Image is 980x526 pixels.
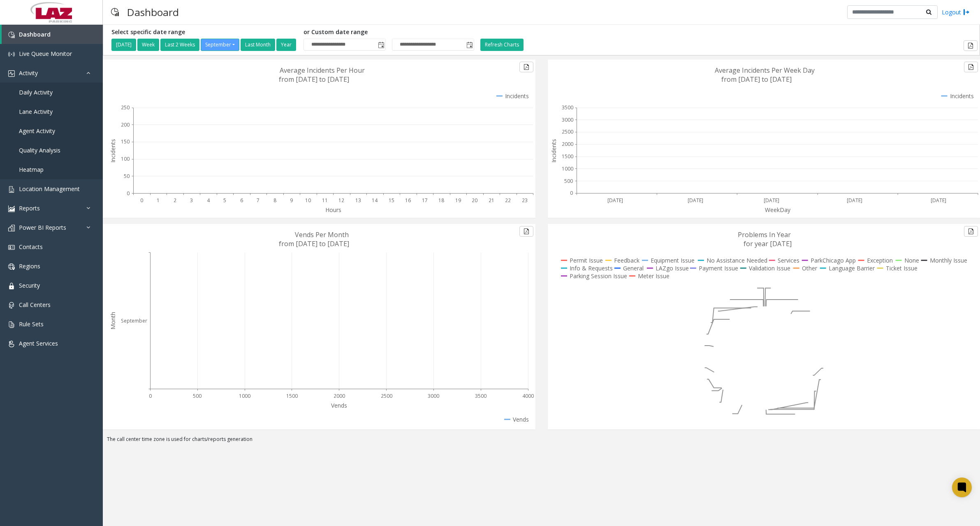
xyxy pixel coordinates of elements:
text: [DATE] [687,197,703,204]
text: Average Incidents Per Hour [280,66,365,75]
button: Last Month [241,39,275,51]
text: 11 [322,197,328,204]
img: 'icon' [8,51,15,58]
text: 19 [455,197,461,204]
img: 'icon' [8,70,15,77]
span: Lane Activity [19,108,53,115]
text: 3500 [475,392,487,399]
span: Agent Activity [19,127,55,135]
h5: or Custom date range [303,29,474,36]
text: 4 [207,197,210,204]
text: 15 [389,197,394,204]
text: 0 [570,190,573,197]
span: Toggle popup [465,39,474,51]
button: Export to pdf [519,226,533,237]
text: [DATE] [931,197,946,204]
text: Hours [325,206,341,214]
text: 22 [505,197,511,204]
text: 23 [522,197,528,204]
text: from [DATE] to [DATE] [721,75,792,84]
text: 10 [305,197,311,204]
text: 200 [121,121,130,128]
img: 'icon' [8,186,15,193]
text: 150 [121,138,130,145]
img: 'icon' [8,263,15,270]
text: 500 [193,392,202,399]
text: Incidents [109,139,117,163]
text: 100 [121,155,130,162]
text: 2 [174,197,176,204]
span: Rule Sets [19,320,44,328]
span: Call Centers [19,301,51,309]
text: [DATE] [607,197,623,204]
span: Regions [19,262,40,270]
text: Average Incidents Per Week Day [715,66,815,75]
text: 0 [140,197,143,204]
span: Location Management [19,185,80,193]
img: 'icon' [8,302,15,309]
text: 1500 [562,153,573,160]
text: for year [DATE] [744,239,792,248]
text: 21 [489,197,494,204]
button: Export to pdf [964,226,978,237]
button: Refresh Charts [480,39,524,51]
span: Power BI Reports [19,224,66,231]
text: 6 [240,197,243,204]
text: 9 [290,197,293,204]
span: Toggle popup [376,39,385,51]
text: 500 [564,178,573,185]
span: Live Queue Monitor [19,50,72,58]
button: Last 2 Weeks [160,39,199,51]
text: Month [109,312,117,330]
text: 0 [149,392,152,399]
text: 3500 [562,104,573,111]
text: 3000 [562,116,573,123]
text: 1000 [562,165,573,172]
text: from [DATE] to [DATE] [279,239,349,248]
text: 1 [157,197,160,204]
text: 2000 [562,141,573,148]
text: [DATE] [847,197,862,204]
text: 250 [121,104,130,111]
a: Logout [942,8,970,16]
img: logout [963,8,970,16]
text: 50 [124,173,130,180]
text: 3000 [428,392,439,399]
text: 16 [405,197,411,204]
button: Week [137,39,159,51]
img: 'icon' [8,205,15,212]
img: 'icon' [8,321,15,328]
text: 5 [223,197,226,204]
h3: Dashboard [123,2,183,22]
button: Year [276,39,296,51]
span: Reports [19,204,40,212]
text: 1000 [239,392,250,399]
span: Agent Services [19,339,58,347]
text: 2500 [562,129,573,136]
img: 'icon' [8,244,15,251]
text: September [121,317,147,324]
span: Dashboard [19,30,51,38]
text: 20 [472,197,477,204]
button: September [201,39,239,51]
text: 18 [438,197,444,204]
text: 8 [273,197,276,204]
text: Vends Per Month [295,230,349,239]
text: 12 [338,197,344,204]
button: Export to pdf [964,40,978,51]
text: 2500 [381,392,392,399]
text: 3 [190,197,193,204]
button: Export to pdf [519,62,533,72]
text: Problems In Year [738,230,791,239]
text: 2000 [334,392,345,399]
a: Dashboard [2,25,103,44]
span: Heatmap [19,166,44,173]
text: 17 [422,197,428,204]
span: Daily Activity [19,88,53,96]
text: 7 [257,197,259,204]
button: Export to pdf [964,62,978,72]
text: 4000 [522,392,534,399]
text: Incidents [550,139,558,163]
div: The call center time zone is used for charts/reports generation [103,436,980,447]
text: 0 [127,190,130,197]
